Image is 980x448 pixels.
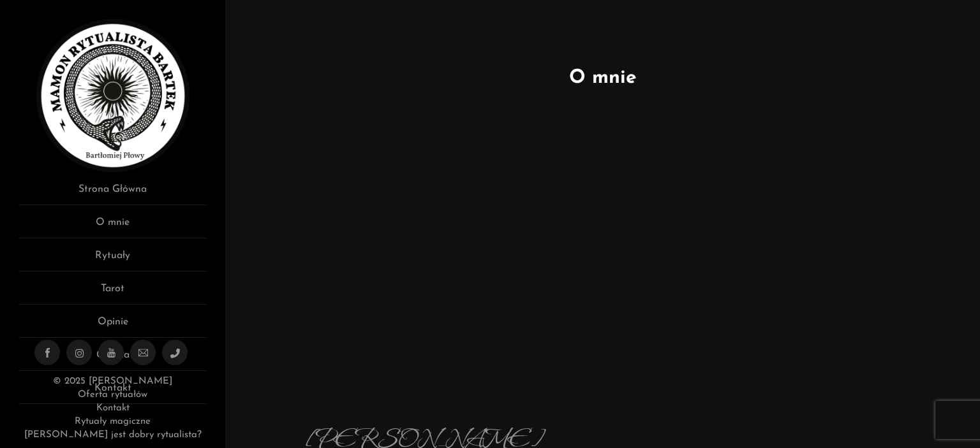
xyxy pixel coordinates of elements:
a: Opinie [19,314,206,338]
a: Oferta rytuałów [78,390,147,400]
a: Strona Główna [19,182,206,205]
a: O mnie [19,215,206,238]
a: Rytuały magiczne [75,417,150,426]
a: Kontakt [96,403,130,413]
img: Rytualista Bartek [36,19,189,172]
h1: O mnie [244,64,961,92]
a: Tarot [19,281,206,305]
a: [PERSON_NAME] jest dobry rytualista? [24,430,202,440]
a: Rytuały [19,248,206,271]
